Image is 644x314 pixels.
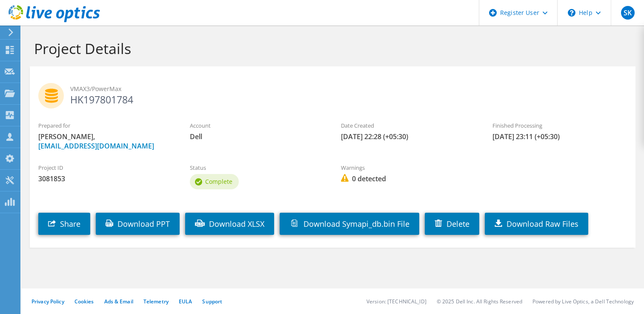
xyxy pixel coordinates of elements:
[31,298,64,305] a: Privacy Policy
[341,132,475,141] span: [DATE] 22:28 (+05:30)
[205,177,232,186] span: Complete
[38,121,173,130] label: Prepared for
[38,132,173,151] span: [PERSON_NAME],
[34,40,627,57] h1: Project Details
[104,298,133,305] a: Ads & Email
[341,174,475,183] span: 0 detected
[185,213,274,235] a: Download XLSX
[179,298,192,305] a: EULA
[492,121,627,130] label: Finished Processing
[437,298,522,305] li: © 2025 Dell Inc. All Rights Reserved
[425,213,479,235] a: Delete
[38,213,90,235] a: Share
[190,121,324,130] label: Account
[143,298,169,305] a: Telemetry
[190,132,324,141] span: Dell
[341,121,475,130] label: Date Created
[38,83,627,104] h2: HK197801784
[96,213,180,235] a: Download PPT
[202,298,222,305] a: Support
[621,6,635,20] span: SK
[74,298,94,305] a: Cookies
[341,163,475,172] label: Warnings
[568,9,575,17] svg: \n
[190,163,324,172] label: Status
[492,132,627,141] span: [DATE] 23:11 (+05:30)
[38,174,173,183] span: 3081853
[366,298,426,305] li: Version: [TECHNICAL_ID]
[38,141,154,151] a: [EMAIL_ADDRESS][DOMAIN_NAME]
[280,213,419,235] a: Download Symapi_db.bin File
[532,298,634,305] li: Powered by Live Optics, a Dell Technology
[38,163,173,172] label: Project ID
[485,213,588,235] a: Download Raw Files
[70,84,627,94] span: VMAX3/PowerMax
